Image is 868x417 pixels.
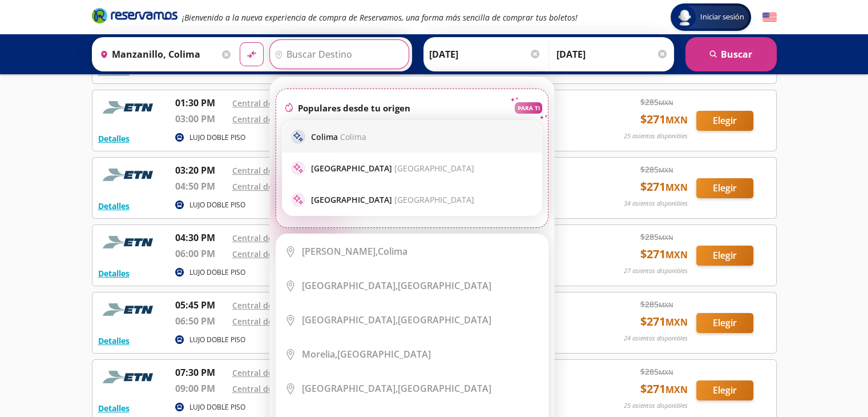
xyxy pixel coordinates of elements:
a: Central de Autobuses Colima [232,367,346,378]
span: $ 285 [640,163,673,175]
i: Brand Logo [92,7,177,24]
span: $ 285 [640,298,673,310]
p: 25 asientos disponibles [624,401,688,411]
p: LUJO DOBLE PISO [189,200,245,210]
span: $ 271 [640,178,688,195]
div: Colima [302,245,407,258]
small: MXN [665,114,688,126]
span: $ 285 [640,231,673,243]
input: Elegir Fecha [429,40,541,69]
b: [PERSON_NAME], [302,245,378,258]
em: ¡Bienvenido a la nueva experiencia de compra de Reservamos, una forma más sencilla de comprar tus... [182,12,578,23]
input: Opcional [556,40,668,69]
div: [GEOGRAPHIC_DATA] [302,348,431,360]
a: Central de autobuses [232,181,316,192]
a: Central de Autobuses Colima [232,165,346,176]
img: RESERVAMOS [98,163,161,186]
small: MXN [659,98,673,107]
p: Populares desde tu origen [298,102,410,114]
p: 05:45 PM [175,298,227,312]
button: Elegir [696,380,753,400]
small: MXN [659,300,673,309]
small: MXN [665,181,688,194]
span: Colima [340,131,366,142]
span: [GEOGRAPHIC_DATA] [394,163,474,174]
p: 03:20 PM [175,163,227,177]
p: LUJO DOBLE PISO [189,267,245,278]
img: RESERVAMOS [98,96,161,119]
small: MXN [665,383,688,396]
p: 03:00 PM [175,112,227,126]
div: [GEOGRAPHIC_DATA] [302,382,491,395]
span: Iniciar sesión [696,11,749,23]
button: Detalles [98,200,130,212]
small: MXN [659,166,673,174]
a: Brand Logo [92,7,177,27]
a: Central de autobuses [232,114,316,125]
small: MXN [659,368,673,376]
span: $ 271 [640,380,688,398]
button: Elegir [696,246,753,266]
p: LUJO DOBLE PISO [189,335,245,345]
img: RESERVAMOS [98,298,161,321]
p: [GEOGRAPHIC_DATA] [311,194,474,205]
b: [GEOGRAPHIC_DATA], [302,279,398,292]
button: Detalles [98,402,130,414]
p: PARA TI [518,104,540,112]
button: Buscar [685,37,777,71]
p: 04:50 PM [175,179,227,193]
button: Detalles [98,133,130,145]
span: $ 271 [640,246,688,263]
button: English [762,10,777,25]
span: $ 271 [640,111,688,128]
p: Colima [311,131,366,142]
b: Morelia, [302,348,337,360]
b: [GEOGRAPHIC_DATA], [302,314,398,326]
a: Central de autobuses [232,316,316,327]
span: $ 285 [640,366,673,378]
a: Central de Autobuses Colima [232,98,346,109]
p: 06:00 PM [175,247,227,260]
p: 24 asientos disponibles [624,334,688,343]
img: RESERVAMOS [98,366,161,388]
small: MXN [665,248,688,261]
span: $ 285 [640,96,673,108]
p: 34 asientos disponibles [624,199,688,209]
p: 07:30 PM [175,366,227,379]
button: Elegir [696,178,753,198]
a: Central de autobuses [232,248,316,259]
div: [GEOGRAPHIC_DATA] [302,314,491,326]
p: 25 asientos disponibles [624,131,688,141]
small: MXN [659,233,673,242]
div: [GEOGRAPHIC_DATA] [302,279,491,292]
b: [GEOGRAPHIC_DATA], [302,382,398,395]
p: [GEOGRAPHIC_DATA] [311,163,474,174]
button: Elegir [696,111,753,131]
button: Elegir [696,313,753,333]
input: Buscar Destino [270,40,406,69]
span: $ 271 [640,313,688,330]
a: Central de autobuses [232,383,316,394]
small: MXN [665,316,688,328]
p: 06:50 PM [175,314,227,328]
button: Detalles [98,335,130,347]
p: 09:00 PM [175,382,227,395]
input: Buscar Origen [95,40,220,69]
p: 04:30 PM [175,231,227,244]
p: LUJO DOBLE PISO [189,133,245,143]
a: Central de Autobuses Colima [232,300,346,311]
p: 01:30 PM [175,96,227,110]
span: [GEOGRAPHIC_DATA] [394,194,474,205]
button: Detalles [98,267,130,279]
p: 27 asientos disponibles [624,266,688,276]
img: RESERVAMOS [98,231,161,254]
a: Central de Autobuses Colima [232,232,346,243]
p: LUJO DOBLE PISO [189,402,245,412]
